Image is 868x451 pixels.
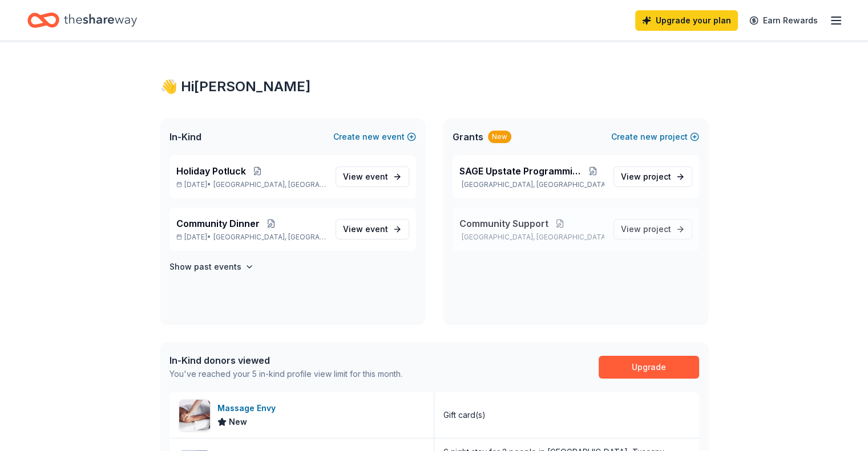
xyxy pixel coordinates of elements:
span: View [621,170,671,184]
span: New [229,415,247,429]
a: Upgrade [599,356,699,379]
button: Createnewproject [611,130,699,144]
span: View [621,222,671,236]
span: Community Support [459,217,548,230]
div: Massage Envy [217,401,280,415]
div: In-Kind donors viewed [169,354,402,367]
div: You've reached your 5 in-kind profile view limit for this month. [169,367,402,381]
a: Home [27,7,137,34]
img: Image for Massage Envy [179,400,210,430]
a: View event [336,219,409,239]
a: Earn Rewards [742,10,825,31]
p: [DATE] • [176,233,326,242]
span: Holiday Potluck [176,164,246,178]
div: Gift card(s) [443,408,486,422]
span: new [362,130,380,144]
span: new [640,130,657,144]
span: [GEOGRAPHIC_DATA], [GEOGRAPHIC_DATA] [213,233,326,242]
span: Community Dinner [176,217,260,230]
a: View project [613,166,692,187]
a: View project [613,219,692,239]
button: Createnewevent [333,130,416,144]
button: Show past events [169,260,254,274]
p: [DATE] • [176,180,326,189]
span: View [343,170,388,184]
span: In-Kind [169,130,201,144]
p: [GEOGRAPHIC_DATA], [GEOGRAPHIC_DATA] [459,180,604,189]
span: project [643,224,671,234]
span: project [643,172,671,181]
a: Upgrade your plan [635,10,738,31]
span: event [365,172,388,181]
span: [GEOGRAPHIC_DATA], [GEOGRAPHIC_DATA] [213,180,326,189]
a: View event [336,166,409,187]
p: [GEOGRAPHIC_DATA], [GEOGRAPHIC_DATA] [459,233,604,242]
span: event [365,224,388,234]
span: View [343,222,388,236]
div: New [488,131,511,143]
span: Grants [453,130,483,144]
div: 👋 Hi [PERSON_NAME] [160,78,708,96]
h4: Show past events [169,260,241,274]
span: SAGE Upstate Programming [459,164,582,178]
